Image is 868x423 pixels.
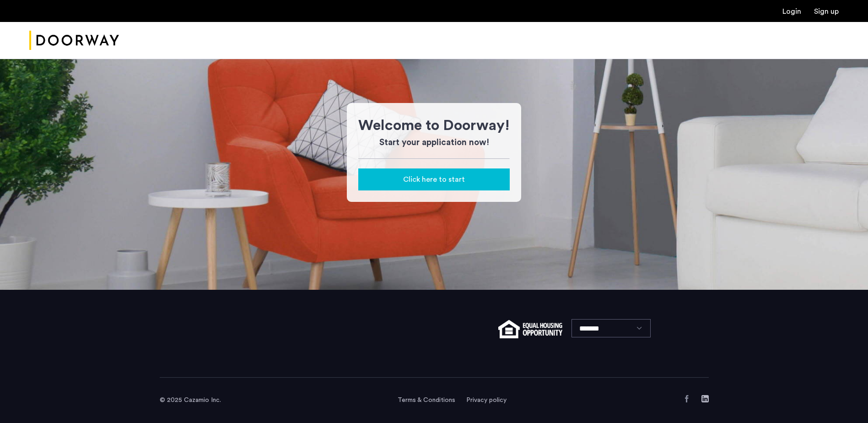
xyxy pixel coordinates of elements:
h1: Welcome to Doorway! [358,114,510,136]
select: Language select [571,319,651,337]
a: Registration [814,8,839,15]
a: Privacy policy [466,396,507,405]
h3: Start your application now! [358,136,510,149]
a: Cazamio Logo [29,23,119,58]
img: equal-housing.png [498,320,562,338]
a: Terms and conditions [398,396,455,405]
span: Click here to start [403,174,465,185]
a: Facebook [683,395,690,402]
a: LinkedIn [701,395,709,402]
button: button [358,168,510,190]
span: © 2025 Cazamio Inc. [160,397,221,403]
img: logo [29,23,119,58]
a: Login [782,8,801,15]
